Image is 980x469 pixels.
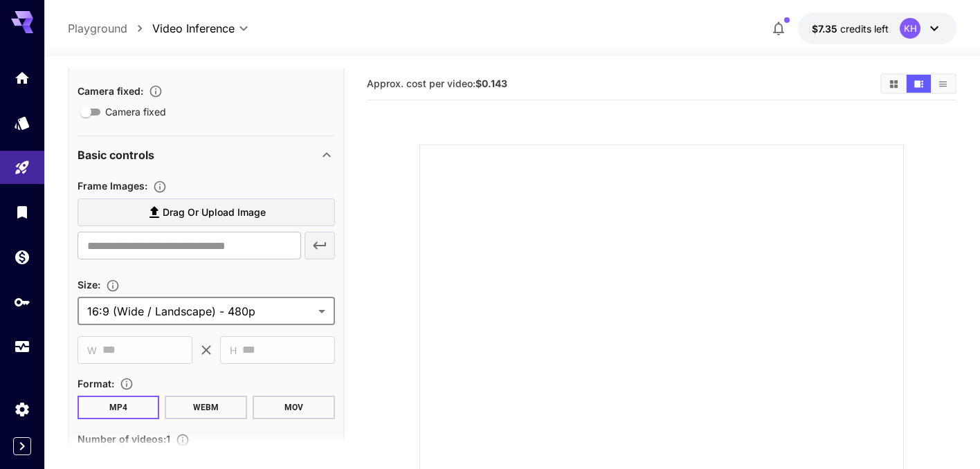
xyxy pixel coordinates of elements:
div: Library [14,203,30,221]
span: Frame Images : [78,180,147,192]
span: credits left [840,23,889,35]
p: Basic controls [78,147,154,163]
span: Camera fixed : [78,85,143,97]
div: Settings [14,401,30,418]
label: Drag or upload image [78,199,335,227]
button: WEBM [165,396,247,419]
span: Camera fixed [105,104,166,119]
div: $7.35077 [812,21,889,36]
span: H [230,342,237,358]
button: MP4 [78,396,160,419]
div: API Keys [14,293,30,311]
button: Show videos in video view [907,75,931,93]
span: Size : [78,279,100,291]
span: Format : [78,378,114,389]
button: Upload frame images. [147,180,172,194]
div: Show videos in grid viewShow videos in video viewShow videos in list view [880,73,956,94]
button: Choose the file format for the output video. [114,377,139,391]
button: $7.35077KH [798,12,956,44]
nav: breadcrumb [68,20,152,37]
button: Expand sidebar [13,437,31,455]
button: MOV [253,396,335,419]
div: Wallet [14,248,30,266]
div: Usage [14,338,30,356]
button: Show videos in list view [931,75,955,93]
span: $7.35 [812,23,840,35]
span: W [87,342,97,358]
span: 16:9 (Wide / Landscape) - 480p [87,303,313,320]
div: Home [14,69,30,86]
div: Models [14,114,30,131]
button: Show videos in grid view [882,75,906,93]
b: $0.143 [475,77,507,89]
a: Playground [68,20,127,37]
div: KH [900,18,920,39]
span: Video Inference [152,20,235,37]
span: Drag or upload image [163,204,266,221]
button: Adjust the dimensions of the generated image by specifying its width and height in pixels, or sel... [100,279,125,293]
span: Approx. cost per video: [367,77,507,89]
div: Playground [14,159,30,176]
div: Basic controls [78,138,335,172]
